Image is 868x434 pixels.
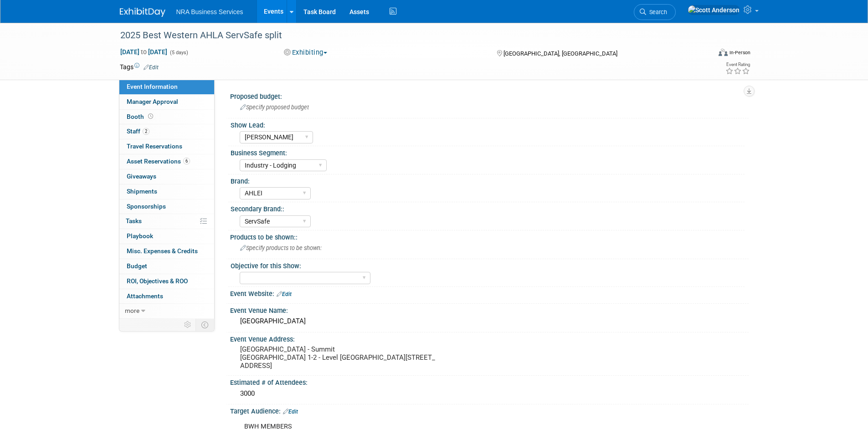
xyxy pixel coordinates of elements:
span: Playbook [127,232,153,240]
img: ExhibitDay [120,8,165,17]
td: Toggle Event Tabs [195,319,214,331]
div: Brand: [231,174,745,186]
span: Manager Approval [127,98,178,105]
div: [GEOGRAPHIC_DATA] [237,314,742,328]
span: [GEOGRAPHIC_DATA], [GEOGRAPHIC_DATA] [503,50,617,57]
span: 2 [143,128,149,135]
span: (5 days) [169,50,188,56]
span: Travel Reservations [127,143,182,150]
span: Giveaways [127,173,156,180]
a: Asset Reservations6 [119,154,214,169]
span: Booth [127,113,155,120]
a: Playbook [119,229,214,244]
span: Booth not reserved yet [146,113,155,120]
a: Misc. Expenses & Credits [119,244,214,259]
a: Attachments [119,289,214,304]
span: Staff [127,128,149,135]
div: 2025 Best Western AHLA ServSafe split [117,27,697,44]
a: Tasks [119,214,214,229]
div: Objective for this Show: [231,259,745,271]
div: In-Person [729,49,750,56]
span: more [125,307,139,314]
img: Format-Inperson.png [719,49,728,56]
div: Event Venue Address: [230,332,749,344]
span: Asset Reservations [127,158,190,165]
a: ROI, Objectives & ROO [119,274,214,289]
a: Travel Reservations [119,139,214,154]
pre: [GEOGRAPHIC_DATA] - Summit [GEOGRAPHIC_DATA] 1-2 - Level [GEOGRAPHIC_DATA][STREET_ADDRESS] [240,345,436,370]
a: more [119,304,214,318]
div: Products to be shown:: [230,230,749,242]
span: Attachments [127,292,163,300]
a: Sponsorships [119,199,214,214]
div: Proposed budget: [230,90,749,101]
span: NRA Business Services [176,8,243,15]
div: Business Segment: [231,146,745,158]
div: Event Website: [230,287,749,299]
td: Personalize Event Tab Strip [180,319,196,331]
a: Manager Approval [119,95,214,109]
a: Edit [144,64,159,71]
span: Budget [127,262,147,270]
a: Search [634,4,676,20]
div: Secondary Brand:: [231,202,745,214]
div: Event Format [657,47,751,61]
div: 3000 [237,387,742,401]
div: Target Audience: [230,404,749,416]
div: Show Lead: [231,118,745,130]
div: Event Rating [725,62,750,67]
a: Staff2 [119,124,214,139]
span: Sponsorships [127,203,166,210]
div: Estimated # of Attendees: [230,376,749,387]
span: ROI, Objectives & ROO [127,277,188,285]
a: Giveaways [119,169,214,184]
span: Misc. Expenses & Credits [127,247,198,255]
div: Event Venue Name: [230,304,749,315]
a: Budget [119,259,214,274]
span: Tasks [126,217,142,225]
span: to [139,48,148,56]
span: Event Information [127,83,178,90]
a: Event Information [119,80,214,94]
span: 6 [183,158,190,164]
span: [DATE] [DATE] [120,48,168,56]
img: Scott Anderson [688,5,740,15]
a: Shipments [119,184,214,199]
span: Shipments [127,188,157,195]
a: Edit [283,408,298,415]
a: Edit [277,291,292,297]
span: Specify products to be shown: [240,245,322,251]
a: Booth [119,110,214,124]
span: Specify proposed budget [240,104,309,111]
button: Exhibiting [281,48,331,57]
span: Search [646,9,667,15]
td: Tags [120,62,159,71]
